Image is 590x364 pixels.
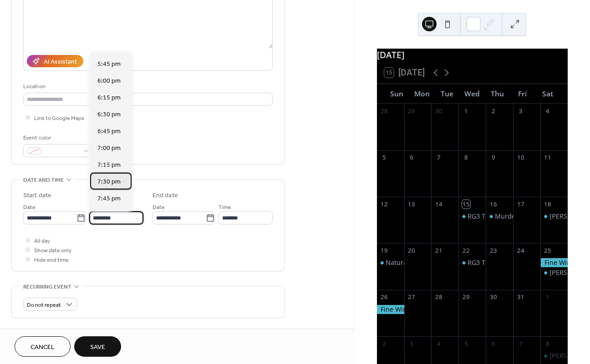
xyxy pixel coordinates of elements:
div: 28 [380,107,388,115]
div: RG3 Trio [468,212,494,221]
div: Fine Wine & Fine Dinning [377,305,404,314]
span: Date and time [23,175,64,185]
div: 27 [407,293,416,301]
div: Sat [535,84,560,104]
div: 2 [489,107,497,115]
div: [DATE] [377,49,568,62]
div: 26 [380,293,388,301]
div: 23 [489,247,497,255]
div: 17 [516,200,524,208]
div: 1 [462,107,470,115]
div: 4 [435,339,443,348]
span: Link to Google Maps [34,114,84,123]
span: Time [219,203,231,212]
div: 6 [489,339,497,348]
span: Time [89,203,102,212]
span: 7:00 pm [97,144,121,153]
div: Fri [510,84,535,104]
div: 1 [544,293,552,301]
div: 16 [489,200,497,208]
div: 3 [407,339,416,348]
div: 8 [544,339,552,348]
div: 19 [380,247,388,255]
span: All day [34,236,50,246]
div: 13 [407,200,416,208]
span: 6:45 pm [97,127,121,136]
div: 9 [489,154,497,162]
div: 11 [544,154,552,162]
div: 12 [380,200,388,208]
div: Event color [23,133,92,143]
span: 6:15 pm [97,93,121,103]
div: 6 [407,154,416,162]
div: 28 [435,293,443,301]
span: 6:00 pm [97,76,121,86]
span: 6:30 pm [97,110,121,120]
div: 4 [544,107,552,115]
span: 8:00 pm [97,211,121,220]
button: Save [74,336,121,357]
div: 25 [544,247,552,255]
span: 7:15 pm [97,160,121,170]
div: 8 [462,154,470,162]
div: 31 [516,293,524,301]
div: Fine Wine & Fine Dinning [540,258,568,267]
div: 2 [380,339,388,348]
div: Mike Rocha [540,212,568,221]
div: 18 [544,200,552,208]
div: 21 [435,247,443,255]
div: 5 [462,339,470,348]
div: 5 [380,154,388,162]
span: 5:45 pm [97,60,121,69]
div: Natural Revolution [377,258,404,267]
div: Wed [460,84,485,104]
div: RG3 Trio [468,258,494,267]
div: 24 [516,247,524,255]
div: 10 [516,154,524,162]
div: End date [153,191,178,200]
div: 14 [435,200,443,208]
div: RG3 Trio [458,212,486,221]
span: 7:30 pm [97,177,121,187]
div: 29 [407,107,416,115]
div: 3 [516,107,524,115]
div: 20 [407,247,416,255]
button: Cancel [15,336,71,357]
div: 7 [516,339,524,348]
div: 7 [435,154,443,162]
div: 22 [462,247,470,255]
span: Hide end time [34,255,69,265]
span: Save [90,343,105,352]
button: AI Assistant [27,55,83,67]
span: Date [153,203,165,212]
div: Sean Britt [540,268,568,277]
span: Do not repeat [27,300,61,310]
div: RG3 Trio [458,258,486,267]
div: Tue [434,84,459,104]
span: Date [23,203,36,212]
div: Sun [384,84,409,104]
div: Location [23,82,271,91]
div: 30 [489,293,497,301]
div: Mike Rocha [540,351,568,360]
span: Show date only [34,246,71,255]
div: Mon [409,84,434,104]
div: AI Assistant [44,57,77,67]
div: Murder Mystery Dinner – An evening of suspense, intrigue, and exquisite dining (21+) [486,212,513,221]
div: 15 [462,200,470,208]
div: Start date [23,191,51,200]
div: Natural Revolution [386,258,444,267]
span: 7:45 pm [97,194,121,204]
span: Recurring event [23,282,71,292]
div: 29 [462,293,470,301]
span: Cancel [31,343,55,352]
div: 30 [435,107,443,115]
div: Thu [485,84,510,104]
